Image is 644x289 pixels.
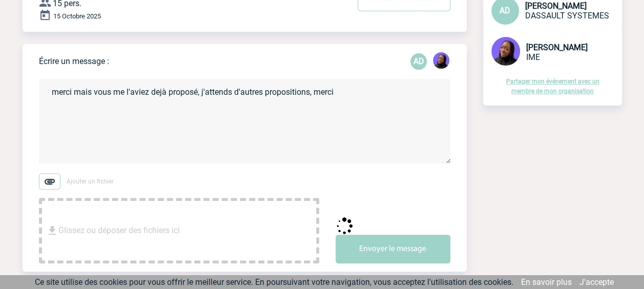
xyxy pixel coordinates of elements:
[336,235,450,263] button: Envoyer le message
[506,78,599,95] a: Partager mon événement avec un membre de mon organisation
[521,277,572,287] a: En savoir plus
[35,277,513,287] span: Ce site utilise des cookies pour vous offrir le meilleur service. En poursuivant votre navigation...
[433,52,449,71] div: Tabaski THIAM
[410,53,427,70] p: AD
[491,37,520,66] img: 131349-0.png
[39,56,109,66] p: Écrire un message :
[410,53,427,70] div: Anne-Catherine DELECROIX
[525,11,609,20] span: DASSAULT SYSTEMES
[525,1,587,11] span: [PERSON_NAME]
[579,277,614,287] a: J'accepte
[526,52,540,62] span: IME
[500,6,510,15] span: AD
[46,224,58,237] img: file_download.svg
[433,52,449,69] img: 131349-0.png
[526,43,588,52] span: [PERSON_NAME]
[58,205,180,256] span: Glissez ou déposer des fichiers ici
[67,178,114,185] span: Ajouter un fichier
[53,12,101,20] span: 15 Octobre 2025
